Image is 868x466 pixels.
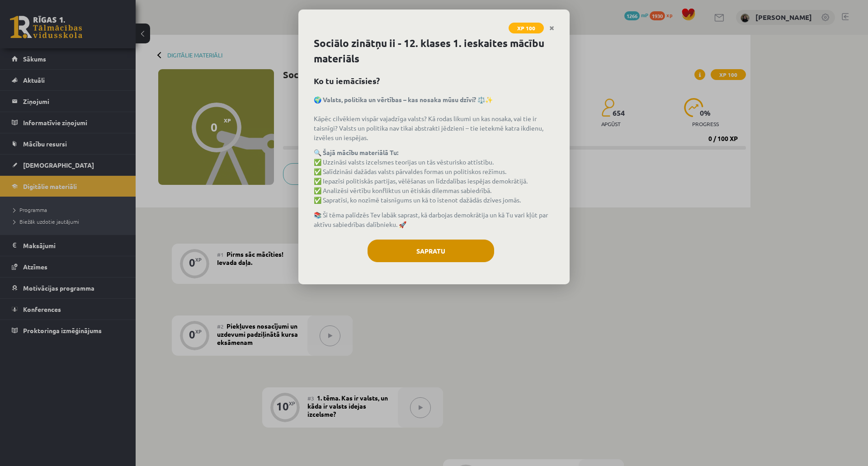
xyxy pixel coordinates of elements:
span: XP 100 [509,23,544,33]
p: 📚 Šī tēma palīdzēs Tev labāk saprast, kā darbojas demokrātija un kā Tu vari kļūt par aktīvu sabie... [314,210,554,229]
strong: 🔍 Šajā mācību materiālā Tu: [314,148,398,156]
strong: 🌍 Valsts, politika un vērtības – kas nosaka mūsu dzīvi? ⚖️✨ [314,95,493,104]
p: Kāpēc cilvēkiem vispār vajadzīga valsts? Kā rodas likumi un kas nosaka, vai tie ir taisnīgi? Vals... [314,95,554,142]
a: Close [544,19,560,37]
h2: Ko tu iemācīsies? [314,75,554,87]
button: Sapratu [368,240,494,262]
h1: Sociālo zinātņu ii - 12. klases 1. ieskaites mācību materiāls [314,36,554,66]
p: ✅ Uzzināsi valsts izcelsmes teorijas un tās vēsturisko attīstību. ✅ Salīdzināsi dažādas valsts pā... [314,148,554,205]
